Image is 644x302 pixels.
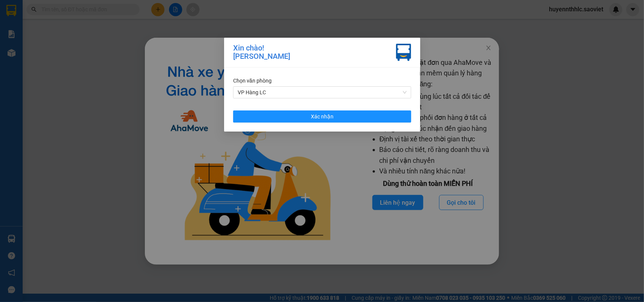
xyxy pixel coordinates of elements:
img: vxr-icon [396,44,411,61]
div: Xin chào! [PERSON_NAME] [233,44,290,61]
span: VP Hàng LC [238,87,407,98]
button: Xác nhận [233,110,411,123]
div: Chọn văn phòng [233,77,411,85]
span: Xác nhận [311,112,334,121]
